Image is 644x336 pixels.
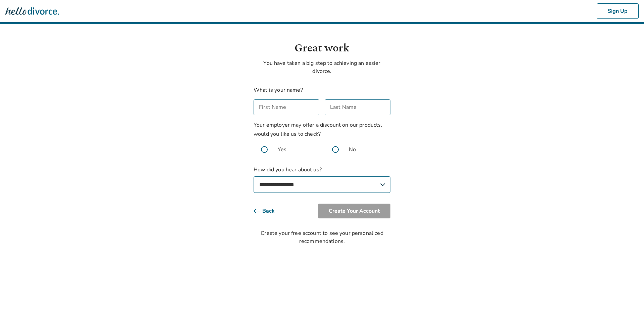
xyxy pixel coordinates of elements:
img: Hello Divorce Logo [5,4,59,18]
label: How did you hear about us? [254,166,390,193]
button: Back [254,204,285,218]
span: Your employer may offer a discount on our products, would you like us to check? [254,121,382,138]
select: How did you hear about us? [254,176,390,193]
iframe: Chat Widget [610,304,644,336]
button: Sign Up [597,3,639,19]
span: No [349,145,356,154]
div: Create your free account to see your personalized recommendations. [254,229,390,245]
button: Create Your Account [318,204,390,218]
p: You have taken a big step to achieving an easier divorce. [254,59,390,75]
label: What is your name? [254,86,303,94]
span: Yes [278,145,286,154]
h1: Great work [254,40,390,56]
